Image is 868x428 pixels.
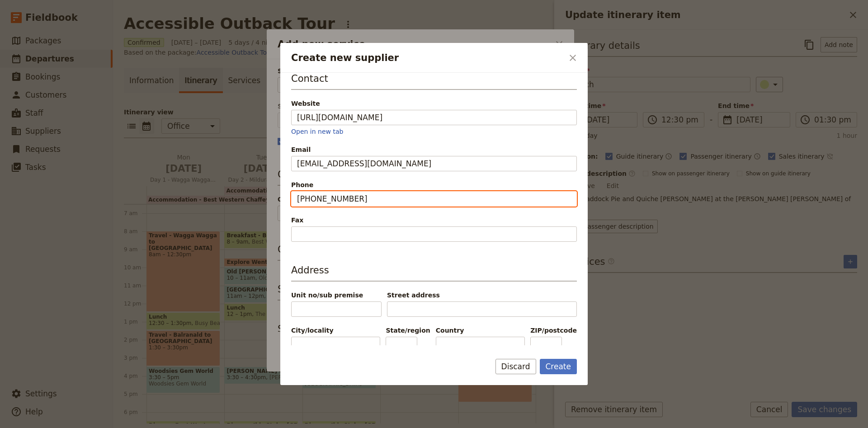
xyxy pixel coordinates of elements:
[291,145,577,154] span: Email
[291,156,577,171] input: Email
[386,337,417,352] input: State/region
[436,326,525,335] span: Country
[291,226,577,242] input: Fax
[291,110,577,125] input: Website
[291,216,577,225] span: Fax
[386,326,430,335] span: State/region
[291,51,563,65] h2: Create new supplier
[291,72,577,90] h3: Contact
[387,301,577,317] input: Street address
[291,191,577,207] input: Phone
[540,359,577,374] button: Create
[291,263,577,282] h3: Address
[436,337,525,352] input: Country
[565,50,580,66] button: Close dialog
[291,337,380,352] input: City/locality
[291,291,382,300] span: Unit no/sub premise
[291,99,577,108] div: Website
[291,326,380,335] span: City/locality
[291,128,343,135] a: Open in new tab
[291,180,577,189] span: Phone
[530,326,577,335] span: ZIP/postcode
[495,359,536,374] button: Discard
[387,291,577,300] span: Street address
[291,301,382,317] input: Unit no/sub premise
[530,337,562,352] input: ZIP/postcode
